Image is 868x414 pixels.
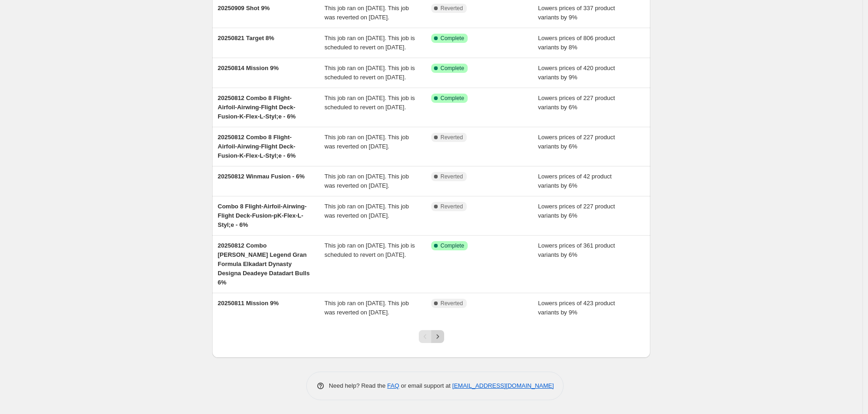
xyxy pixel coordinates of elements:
[440,95,464,102] span: Complete
[325,65,415,81] span: This job ran on [DATE]. This job is scheduled to revert on [DATE].
[538,134,615,150] span: Lowers prices of 227 product variants by 6%
[440,300,463,307] span: Reverted
[419,330,444,343] nav: Pagination
[325,5,409,21] span: This job ran on [DATE]. This job was reverted on [DATE].
[538,242,615,258] span: Lowers prices of 361 product variants by 6%
[440,203,463,210] span: Reverted
[218,300,279,307] span: 20250811 Mission 9%
[325,35,415,51] span: This job ran on [DATE]. This job is scheduled to revert on [DATE].
[538,95,615,111] span: Lowers prices of 227 product variants by 6%
[538,35,615,51] span: Lowers prices of 806 product variants by 8%
[325,300,409,316] span: This job ran on [DATE]. This job was reverted on [DATE].
[218,5,270,12] span: 20250909 Shot 9%
[218,35,274,41] span: 20250821 Target 8%
[440,173,463,180] span: Reverted
[538,300,615,316] span: Lowers prices of 423 product variants by 9%
[325,242,415,258] span: This job ran on [DATE]. This job is scheduled to revert on [DATE].
[218,203,307,228] span: Combo 8 Flight-Airfoil-Airwing-Flight Deck-Fusion-pK-Flex-L-Styl;e - 6%
[218,65,279,71] span: 20250814 Mission 9%
[329,382,387,389] span: Need help? Read the
[325,95,415,111] span: This job ran on [DATE]. This job is scheduled to revert on [DATE].
[218,173,304,180] span: 20250812 Winmau Fusion - 6%
[325,173,409,189] span: This job ran on [DATE]. This job was reverted on [DATE].
[440,134,463,141] span: Reverted
[538,203,615,219] span: Lowers prices of 227 product variants by 6%
[325,203,409,219] span: This job ran on [DATE]. This job was reverted on [DATE].
[440,35,464,42] span: Complete
[399,382,452,389] span: or email support at
[440,5,463,12] span: Reverted
[538,5,615,21] span: Lowers prices of 337 product variants by 9%
[218,95,296,120] span: 20250812 Combo 8 Flight-Airfoil-Airwing-Flight Deck-Fusion-K-Flex-L-Styl;e - 6%
[387,382,399,389] a: FAQ
[538,65,615,81] span: Lowers prices of 420 product variants by 9%
[440,65,464,72] span: Complete
[452,382,554,389] a: [EMAIL_ADDRESS][DOMAIN_NAME]
[431,330,444,343] button: Next
[218,242,309,286] span: 20250812 Combo [PERSON_NAME] Legend Gran Formula Elkadart Dynasty Designa Deadeye Datadart Bulls 6%
[440,242,464,249] span: Complete
[218,134,296,159] span: 20250812 Combo 8 Flight-Airfoil-Airwing-Flight Deck-Fusion-K-Flex-L-Styl;e - 6%
[325,134,409,150] span: This job ran on [DATE]. This job was reverted on [DATE].
[538,173,612,189] span: Lowers prices of 42 product variants by 6%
